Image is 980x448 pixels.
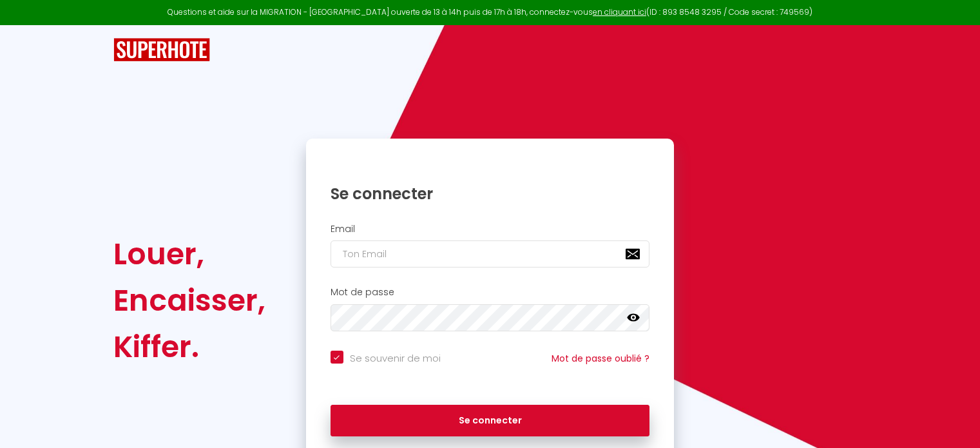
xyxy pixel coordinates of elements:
[113,324,265,370] div: Kiffer.
[552,352,649,365] a: Mot de passe oublié ?
[331,287,650,298] h2: Mot de passe
[331,405,650,437] button: Se connecter
[113,231,265,277] div: Louer,
[331,224,650,235] h2: Email
[331,240,650,268] input: Ton Email
[113,38,210,62] img: SuperHote logo
[331,184,650,204] h1: Se connecter
[113,277,265,324] div: Encaisser,
[593,6,646,17] a: en cliquant ici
